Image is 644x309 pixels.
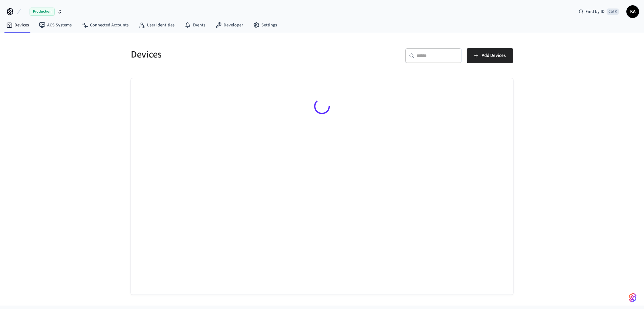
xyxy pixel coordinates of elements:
a: Events [180,19,210,31]
button: Add Devices [467,48,513,63]
span: Find by ID [586,8,605,15]
a: Devices [1,19,34,31]
div: Find by IDCtrl K [574,6,624,17]
a: Developer [210,19,248,31]
h5: Devices [131,48,318,61]
button: KA [626,5,639,18]
a: User Identities [134,19,180,31]
a: ACS Systems [34,19,77,31]
span: Production [30,8,55,16]
span: KA [627,6,638,17]
img: SeamLogoGradient.69752ec5.svg [629,293,636,303]
a: Connected Accounts [77,19,134,31]
span: Add Devices [482,52,506,60]
span: Ctrl K [607,8,619,15]
a: Settings [248,19,282,31]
